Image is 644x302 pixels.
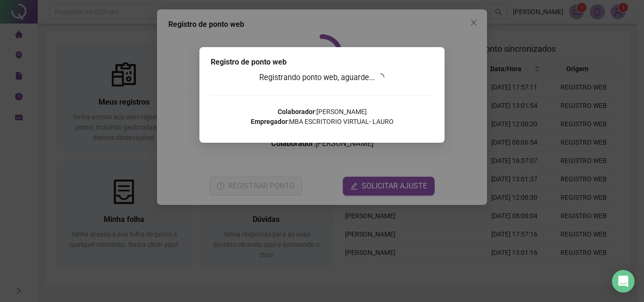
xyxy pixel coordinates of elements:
[612,270,635,293] div: Open Intercom Messenger
[211,57,433,68] div: Registro de ponto web
[377,73,384,81] span: loading
[211,72,433,84] h3: Registrando ponto web, aguarde...
[278,108,315,115] strong: Colaborador
[251,118,288,125] strong: Empregador
[211,107,433,127] p: : [PERSON_NAME] : MBA ESCRITORIO VIRTUAL- LAURO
